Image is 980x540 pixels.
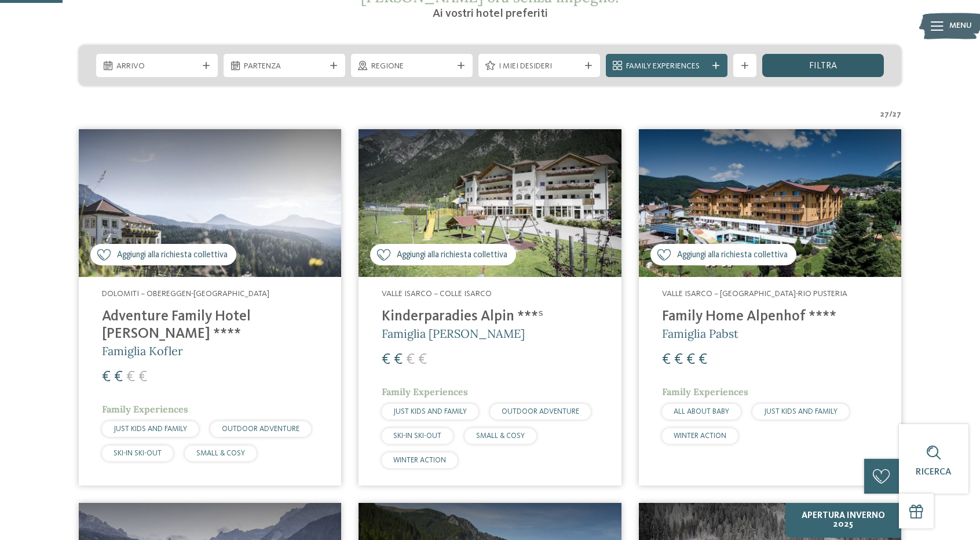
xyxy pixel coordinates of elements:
span: Family Experiences [626,61,707,72]
h4: Adventure Family Hotel [PERSON_NAME] **** [102,308,318,343]
span: JUST KIDS AND FAMILY [764,408,838,415]
span: JUST KIDS AND FAMILY [393,408,467,415]
img: Family Home Alpenhof **** [639,129,901,277]
span: Ai vostri hotel preferiti [433,8,548,20]
span: WINTER ACTION [674,432,726,440]
span: 27 [880,109,889,121]
a: Cercate un hotel per famiglie? Qui troverete solo i migliori! Aggiungi alla richiesta collettiva ... [79,129,341,486]
span: € [394,352,403,367]
span: / [889,109,893,121]
span: € [662,352,671,367]
span: Aggiungi alla richiesta collettiva [397,249,507,261]
h4: Kinderparadies Alpin ***ˢ [382,308,598,326]
span: ALL ABOUT BABY [674,408,729,415]
span: Aggiungi alla richiesta collettiva [117,249,228,261]
span: Valle Isarco – Colle Isarco [382,290,492,298]
a: Cercate un hotel per famiglie? Qui troverete solo i migliori! Aggiungi alla richiesta collettiva ... [359,129,621,486]
img: Adventure Family Hotel Maria **** [79,129,341,277]
span: I miei desideri [499,61,580,72]
span: € [418,352,427,367]
span: Famiglia Kofler [102,344,183,358]
span: Aggiungi alla richiesta collettiva [677,249,788,261]
span: Famiglia [PERSON_NAME] [382,326,525,341]
span: SKI-IN SKI-OUT [114,450,162,457]
span: € [382,352,390,367]
span: Famiglia Pabst [662,326,738,341]
span: Family Experiences [662,386,748,397]
span: SMALL & COSY [196,450,245,457]
span: Arrivo [116,61,198,72]
span: filtra [809,61,837,71]
span: Valle Isarco – [GEOGRAPHIC_DATA]-Rio Pusteria [662,290,847,298]
span: 27 [893,109,901,121]
a: Cercate un hotel per famiglie? Qui troverete solo i migliori! Aggiungi alla richiesta collettiva ... [639,129,901,486]
span: € [686,352,695,367]
span: € [102,370,111,385]
span: OUTDOOR ADVENTURE [502,408,579,415]
span: Ricerca [916,468,952,477]
span: Partenza [244,61,325,72]
span: Dolomiti – Obereggen-[GEOGRAPHIC_DATA] [102,290,269,298]
span: € [138,370,147,385]
span: € [699,352,707,367]
span: Family Experiences [102,403,188,415]
span: WINTER ACTION [393,457,446,464]
span: JUST KIDS AND FAMILY [114,425,187,433]
span: € [126,370,135,385]
span: Regione [371,61,452,72]
span: Family Experiences [382,386,468,397]
h4: Family Home Alpenhof **** [662,308,878,326]
span: SMALL & COSY [476,432,525,440]
span: € [406,352,415,367]
span: € [114,370,123,385]
span: SKI-IN SKI-OUT [393,432,441,440]
img: Kinderparadies Alpin ***ˢ [359,129,621,277]
span: OUTDOOR ADVENTURE [222,425,299,433]
span: € [674,352,683,367]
